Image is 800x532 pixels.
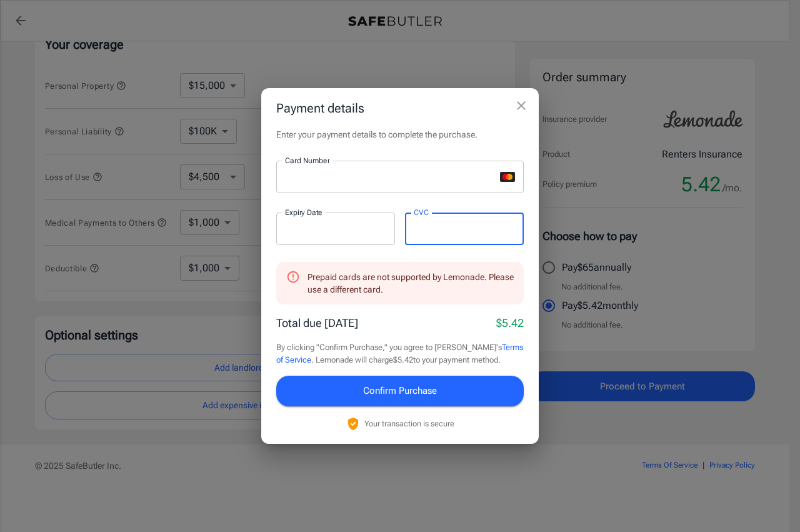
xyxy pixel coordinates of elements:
a: Terms of Service [276,343,523,364]
div: Prepaid cards are not supported by Lemonade. Please use a different card. [307,266,514,301]
p: Enter your payment details to complete the purchase. [276,128,524,141]
label: Expiry Date [285,207,322,218]
span: Confirm Purchase [363,383,437,399]
button: Confirm Purchase [276,376,524,406]
svg: mastercard [500,172,515,182]
p: $5.42 [496,314,524,331]
iframe: Secure card number input frame [285,171,495,183]
p: Total due [DATE] [276,314,358,331]
iframe: Secure CVC input frame [414,223,515,235]
label: Card Number [285,155,329,166]
h2: Payment details [261,88,539,128]
iframe: Secure expiration date input frame [285,223,386,235]
button: close [509,93,534,118]
p: By clicking "Confirm Purchase," you agree to [PERSON_NAME]'s . Lemonade will charge $5.42 to your... [276,341,524,366]
p: Your transaction is secure [364,418,454,429]
label: CVC [414,207,429,218]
